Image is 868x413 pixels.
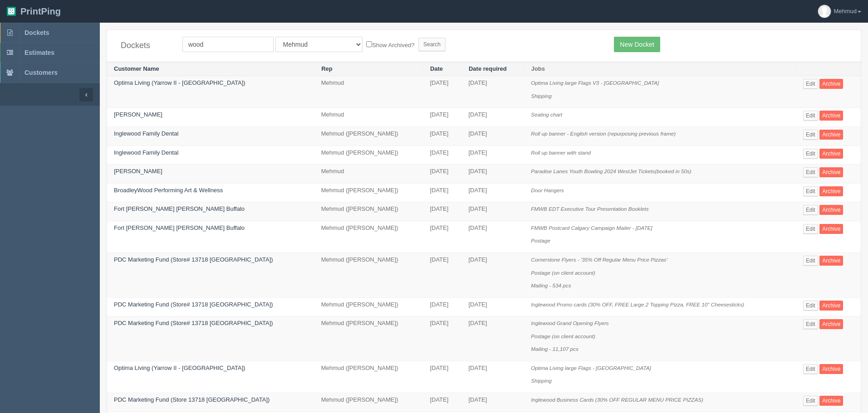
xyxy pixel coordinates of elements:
[114,364,245,371] a: Optima Living (Yarrow II - [GEOGRAPHIC_DATA])
[366,41,372,47] input: Show Archived?
[614,37,660,52] a: New Docket
[314,183,423,202] td: Mehmud ([PERSON_NAME])
[182,37,274,52] input: Customer Name
[114,256,273,263] a: PDC Marketing Fund (Store# 13718 [GEOGRAPHIC_DATA])
[803,167,818,177] a: Edit
[531,333,595,339] i: Postage (on client account)
[819,149,843,159] a: Archive
[531,257,667,262] i: Cornerstone Flyers - '35% Off Regular Menu Price Pizzas'
[461,253,524,297] td: [DATE]
[423,127,461,146] td: [DATE]
[531,150,591,155] i: Roll up banner with stand
[819,205,843,215] a: Archive
[531,365,651,371] i: Optima Living large Flags - [GEOGRAPHIC_DATA]
[531,93,552,99] i: Shipping
[531,346,579,352] i: Mailing - 11,107 pcs
[461,183,524,202] td: [DATE]
[423,108,461,127] td: [DATE]
[803,205,818,215] a: Edit
[114,187,223,194] a: BroadleyWood Performing Art & Wellness
[531,187,564,193] i: Door Hangers
[531,225,652,231] i: FMWB Postcard Calgary Campaign Mailer - [DATE]
[819,396,843,406] a: Archive
[314,127,423,146] td: Mehmud ([PERSON_NAME])
[423,221,461,253] td: [DATE]
[803,79,818,89] a: Edit
[314,165,423,184] td: Mehmud
[423,253,461,297] td: [DATE]
[314,221,423,253] td: Mehmud ([PERSON_NAME])
[531,206,648,212] i: FMWB EDT Executive Tour Presentation Booklets
[461,316,524,361] td: [DATE]
[531,378,552,384] i: Shipping
[461,393,524,412] td: [DATE]
[314,297,423,316] td: Mehmud ([PERSON_NAME])
[114,168,162,175] a: [PERSON_NAME]
[423,183,461,202] td: [DATE]
[461,165,524,184] td: [DATE]
[25,69,58,76] span: Customers
[114,301,273,308] a: PDC Marketing Fund (Store# 13718 [GEOGRAPHIC_DATA])
[423,297,461,316] td: [DATE]
[114,111,162,118] a: [PERSON_NAME]
[114,396,270,403] a: PDC Marketing Fund (Store 13718 [GEOGRAPHIC_DATA])
[25,29,49,36] span: Dockets
[531,282,571,288] i: Mailing - 534 pcs
[819,256,843,266] a: Archive
[461,146,524,165] td: [DATE]
[819,186,843,196] a: Archive
[321,65,333,72] a: Rep
[461,76,524,108] td: [DATE]
[531,80,659,86] i: Optima Living large Flags V3 - [GEOGRAPHIC_DATA]
[25,49,54,56] span: Estimates
[803,364,818,374] a: Edit
[819,111,843,121] a: Archive
[314,146,423,165] td: Mehmud ([PERSON_NAME])
[803,256,818,266] a: Edit
[314,202,423,221] td: Mehmud ([PERSON_NAME])
[531,301,744,307] i: Inglewood Promo cards (30% OFF, FREE Large 2 Topping Pizza, FREE 10" Cheesesticks)
[114,320,273,326] a: PDC Marketing Fund (Store# 13718 [GEOGRAPHIC_DATA])
[531,397,703,403] i: Inglewood Business Cards (30% OFF REGULAR MENU PRICE PIZZAS)
[803,301,818,311] a: Edit
[818,5,831,18] img: avatar_default-7531ab5dedf162e01f1e0bb0964e6a185e93c5c22dfe317fb01d7f8cd2b1632c.jpg
[423,76,461,108] td: [DATE]
[531,168,691,174] i: Paradise Lanes Youth Bowling 2024 WestJet Tickets(booked in 50s)
[314,361,423,393] td: Mehmud ([PERSON_NAME])
[531,270,595,276] i: Postage (on client account)
[819,319,843,329] a: Archive
[314,393,423,412] td: Mehmud ([PERSON_NAME])
[430,65,443,72] a: Date
[803,149,818,159] a: Edit
[461,202,524,221] td: [DATE]
[461,127,524,146] td: [DATE]
[803,396,818,406] a: Edit
[819,224,843,234] a: Archive
[366,39,414,50] label: Show Archived?
[423,165,461,184] td: [DATE]
[531,131,676,136] i: Roll up banner - English version (repurposing previous frame)
[531,238,550,243] i: Postage
[803,186,818,196] a: Edit
[819,79,843,89] a: Archive
[423,361,461,393] td: [DATE]
[819,167,843,177] a: Archive
[461,297,524,316] td: [DATE]
[314,316,423,361] td: Mehmud ([PERSON_NAME])
[531,112,562,117] i: Seating chart
[314,108,423,127] td: Mehmud
[531,320,609,326] i: Inglewood Grand Opening Flyers
[418,38,446,51] input: Search
[469,65,507,72] a: Date required
[114,79,245,86] a: Optima Living (Yarrow II - [GEOGRAPHIC_DATA])
[423,202,461,221] td: [DATE]
[114,65,159,72] a: Customer Name
[819,301,843,311] a: Archive
[461,221,524,253] td: [DATE]
[803,130,818,140] a: Edit
[524,62,796,76] th: Jobs
[314,253,423,297] td: Mehmud ([PERSON_NAME])
[461,108,524,127] td: [DATE]
[423,146,461,165] td: [DATE]
[114,130,178,137] a: Inglewood Family Dental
